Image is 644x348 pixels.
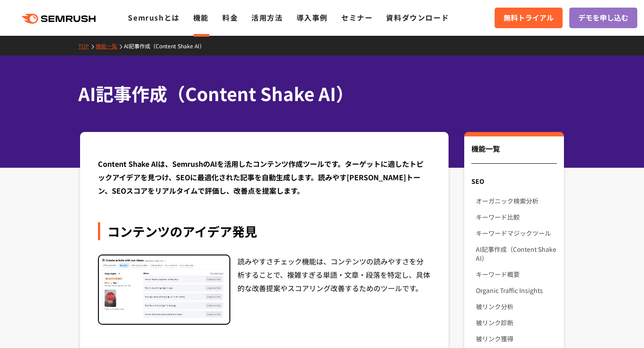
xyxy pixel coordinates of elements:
[237,255,431,325] div: 読みやすさチェック機能は、コンテンツの読みやすさを分析することで、複雑すぎる単語・文章・段落を特定し、具体的な改善提案やスコアリング改善するためのツールです。
[476,298,557,314] a: 被リンク分析
[128,12,179,23] a: Semrushとは
[476,314,557,331] a: 被リンク診断
[578,12,628,24] span: デモを申し込む
[504,12,554,24] span: 無料トライアル
[476,209,557,225] a: キーワード比較
[569,8,637,28] a: デモを申し込む
[476,266,557,282] a: キーワード概要
[96,42,124,50] a: 機能一覧
[98,157,431,197] div: Content Shake AIは、SemrushのAIを活用したコンテンツ作成ツールです。ターゲットに適したトピックアイデアを見つけ、SEOに最適化された記事を自動生成します。読みやす[PER...
[471,143,557,164] div: 機能一覧
[476,241,557,266] a: AI記事作成（Content Shake AI）
[341,12,373,23] a: セミナー
[476,225,557,241] a: キーワードマジックツール
[193,12,209,23] a: 機能
[99,255,229,324] img: コンテンツのアイデア発見
[251,12,283,23] a: 活用方法
[476,331,557,347] a: 被リンク獲得
[124,42,212,50] a: AI記事作成（Content Shake AI）
[98,222,431,240] div: コンテンツのアイデア発見
[297,12,328,23] a: 導入事例
[386,12,449,23] a: 資料ダウンロード
[222,12,238,23] a: 料金
[464,173,564,189] div: SEO
[476,193,557,209] a: オーガニック検索分析
[78,42,96,50] a: TOP
[476,282,557,298] a: Organic Traffic Insights
[495,8,563,28] a: 無料トライアル
[78,81,557,107] h1: AI記事作成（Content Shake AI）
